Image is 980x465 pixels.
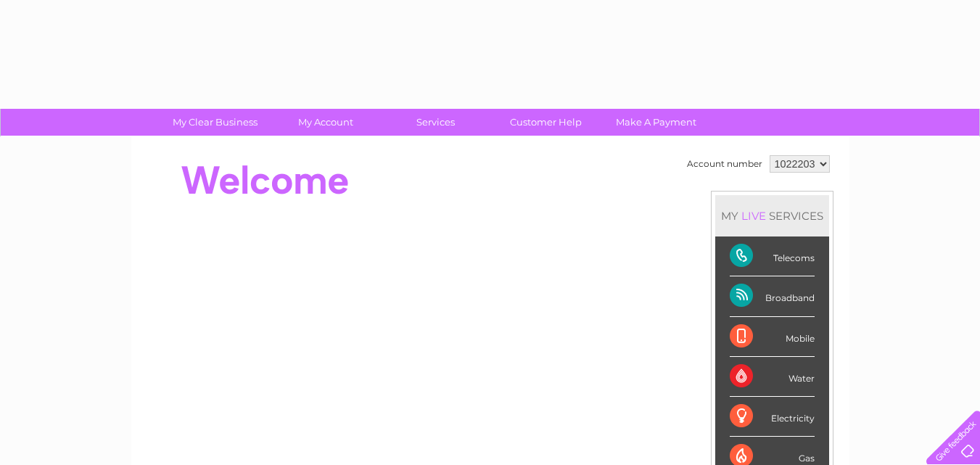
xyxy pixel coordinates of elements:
a: Services [376,109,495,136]
div: LIVE [738,209,769,223]
a: Customer Help [486,109,606,136]
a: My Account [265,109,385,136]
a: My Clear Business [155,109,275,136]
div: MY SERVICES [715,195,829,236]
div: Electricity [730,397,815,437]
div: Broadband [730,276,815,316]
div: Mobile [730,317,815,357]
div: Telecoms [730,236,815,276]
a: Make A Payment [596,109,716,136]
td: Account number [683,152,766,176]
div: Water [730,357,815,397]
